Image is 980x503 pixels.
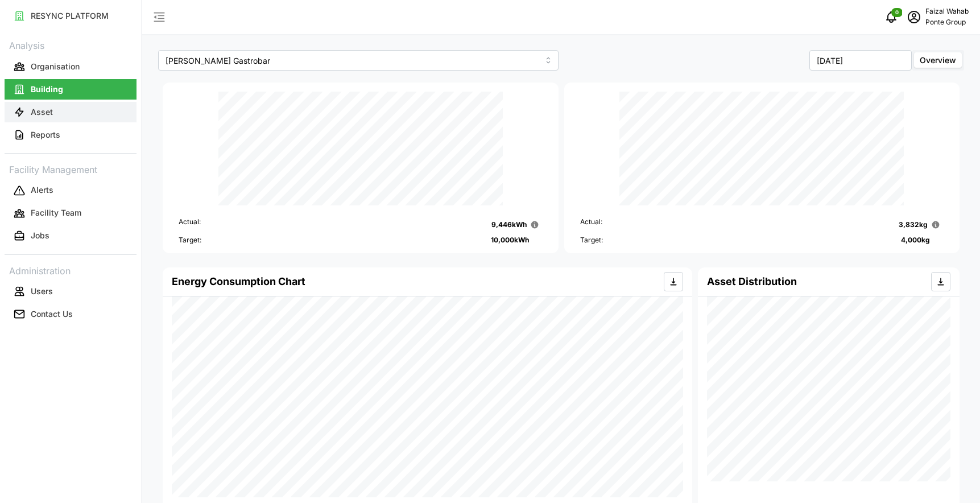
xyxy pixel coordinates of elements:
a: RESYNC PLATFORM [5,5,137,27]
p: Analysis [5,36,137,53]
p: Contact Us [31,308,73,320]
p: 3,832 kg [899,220,928,230]
p: Reports [31,129,60,141]
input: Select Month [809,50,912,71]
p: Ponte Group [925,17,969,28]
p: Asset [31,106,53,118]
span: Overview [920,55,956,65]
a: Alerts [5,179,137,202]
button: Building [5,79,137,100]
span: 0 [895,9,899,17]
button: Asset [5,102,137,122]
p: Actual: [179,217,201,233]
p: Target: [580,235,603,246]
p: Administration [5,262,137,278]
p: Users [31,286,53,297]
p: 9,446 kWh [491,220,527,230]
button: Facility Team [5,203,137,224]
a: Users [5,280,137,303]
p: RESYNC PLATFORM [31,10,109,22]
p: Actual: [580,217,602,233]
button: Alerts [5,180,137,201]
a: Facility Team [5,202,137,225]
button: Jobs [5,226,137,246]
p: Building [31,84,63,95]
a: Asset [5,101,137,123]
button: schedule [903,6,925,28]
button: Users [5,281,137,302]
a: Building [5,78,137,101]
button: notifications [880,6,903,28]
p: Jobs [31,230,49,241]
h4: Energy Consumption Chart [172,274,305,289]
p: Organisation [31,61,80,72]
a: Jobs [5,225,137,248]
a: Contact Us [5,303,137,325]
a: Reports [5,123,137,146]
p: Faizal Wahab [925,6,969,17]
p: 4,000 kg [901,235,930,246]
p: Alerts [31,184,53,196]
button: Contact Us [5,304,137,324]
p: Facility Management [5,160,137,177]
button: Organisation [5,56,137,77]
button: RESYNC PLATFORM [5,6,137,26]
p: Facility Team [31,207,81,218]
button: Reports [5,125,137,145]
h4: Asset Distribution [707,274,797,289]
a: Organisation [5,55,137,78]
p: Target: [179,235,201,246]
p: 10,000 kWh [491,235,529,246]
